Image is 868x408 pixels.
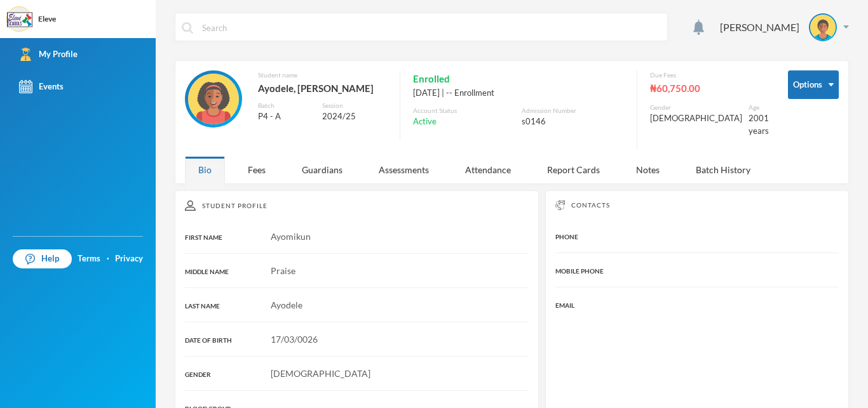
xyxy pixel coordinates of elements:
div: Ayodele, [PERSON_NAME] [258,80,387,96]
div: Batch [258,101,312,110]
div: Student name [258,70,387,80]
span: Active [413,115,437,128]
div: [DEMOGRAPHIC_DATA] [650,112,742,125]
a: Terms [78,253,100,265]
div: Bio [185,156,225,183]
div: Attendance [452,156,524,183]
div: [DATE] | -- Enrollment [413,87,624,100]
span: Ayodele [271,299,302,310]
div: Assessments [365,156,442,183]
span: [DEMOGRAPHIC_DATA] [271,368,370,379]
div: s0146 [522,115,624,128]
div: [PERSON_NAME] [720,20,799,35]
img: search [182,22,193,34]
span: PHONE [555,233,578,240]
div: Batch History [682,156,764,183]
div: Admission Number [522,106,624,115]
span: MOBILE PHONE [555,267,604,275]
span: Enrolled [413,70,450,87]
div: 2001 years [749,112,769,137]
img: logo [7,7,32,32]
div: Eleve [38,13,56,25]
div: Guardians [288,156,356,183]
div: Age [749,103,769,112]
img: STUDENT [188,74,239,124]
div: Fees [234,156,279,183]
div: ₦60,750.00 [650,80,769,96]
span: EMAIL [555,301,574,309]
div: 2024/25 [322,110,387,123]
img: STUDENT [810,15,836,40]
div: Account Status [413,106,515,115]
div: · [107,253,109,265]
div: Due Fees [650,70,769,80]
span: 17/03/0026 [271,334,318,345]
span: Ayomikun [271,231,311,242]
input: Search [201,13,661,42]
a: Privacy [115,253,143,265]
div: Session [322,101,387,110]
button: Options [788,70,839,99]
span: Praise [271,265,295,276]
div: Student Profile [185,201,529,211]
div: Gender [650,103,742,112]
div: P4 - A [258,110,312,123]
div: My Profile [19,48,78,61]
div: Report Cards [534,156,613,183]
div: Events [19,80,64,93]
div: Contacts [555,201,839,210]
div: Notes [623,156,673,183]
a: Help [13,249,72,268]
